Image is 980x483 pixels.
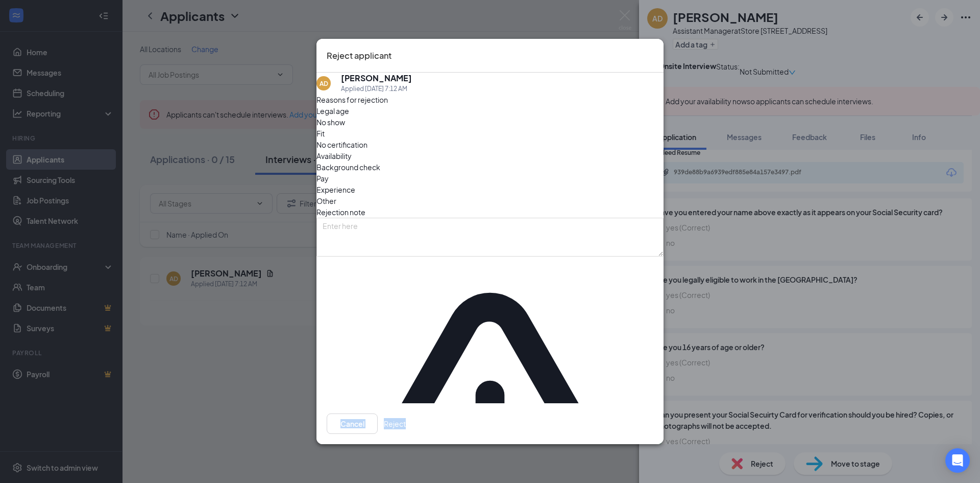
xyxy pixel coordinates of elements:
h5: [PERSON_NAME] [341,73,412,84]
span: No show [316,117,345,128]
div: Open Intercom Messenger [945,448,970,473]
span: Fit [316,128,325,139]
span: Experience [316,184,355,195]
div: Applied [DATE] 7:12 AM [341,84,412,94]
h3: Reject applicant [327,49,391,62]
span: Availability [316,150,352,162]
button: Cancel [327,413,378,434]
span: Other [316,195,336,206]
span: Pay [316,173,329,184]
span: No certification [316,139,367,150]
span: Background check [316,162,380,173]
button: Reject [384,413,406,434]
div: AD [320,79,328,88]
span: Reasons for rejection [316,95,388,104]
span: Rejection note [316,208,365,217]
span: Legal age [316,105,349,117]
